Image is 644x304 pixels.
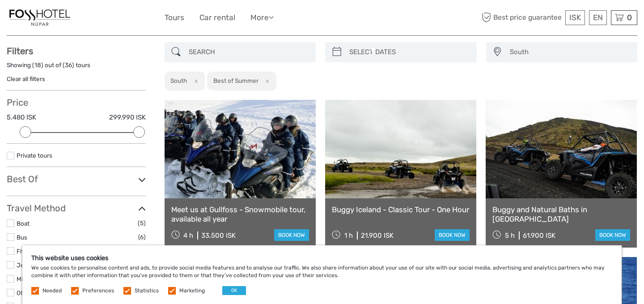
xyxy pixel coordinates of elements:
[361,231,394,240] div: 21.900 ISK
[506,45,633,60] button: South
[222,286,246,295] button: OK
[199,11,235,24] a: Car rental
[260,76,272,86] button: x
[185,44,312,60] input: SEARCH
[17,220,30,227] a: Boat
[17,234,27,241] a: Bus
[183,231,193,240] span: 4 h
[626,13,633,22] span: 0
[171,205,309,223] a: Meet us at Gullfoss - Snowmobile tour, available all year
[103,14,114,25] button: Open LiveChat chat widget
[344,231,353,240] span: 1 h
[523,231,555,240] div: 61.900 ISK
[34,61,41,69] label: 18
[165,11,184,24] a: Tours
[435,229,470,241] a: book now
[569,13,581,22] span: ISK
[109,113,146,122] label: 299.990 ISK
[505,231,515,240] span: 5 h
[7,75,45,82] a: Clear all filters
[274,229,309,241] a: book now
[17,248,33,255] a: Flying
[17,152,52,159] a: Private tours
[250,11,274,24] a: More
[17,289,68,296] a: Other / Non-Travel
[135,287,159,295] label: Statistics
[7,97,146,108] h3: Price
[170,77,187,84] h2: South
[492,205,630,223] a: Buggy and Natural Baths in [GEOGRAPHIC_DATA]
[22,245,622,304] div: We use cookies to personalise content and ads, to provide social media features and to analyse ou...
[7,46,33,56] strong: Filters
[31,254,613,262] h5: This website uses cookies
[138,232,146,242] span: (6)
[201,231,236,240] div: 33.500 ISK
[7,203,146,214] h3: Travel Method
[42,287,62,295] label: Needed
[65,61,72,69] label: 36
[213,77,258,84] h2: Best of Summer
[7,174,146,184] h3: Best Of
[17,275,55,283] a: Mini Bus / Car
[589,10,607,25] div: EN
[13,16,101,23] p: We're away right now. Please check back later!
[595,229,630,241] a: book now
[179,287,205,295] label: Marketing
[7,113,36,122] label: 5.480 ISK
[17,261,47,269] a: Jeep / 4x4
[7,61,146,75] div: Showing ( ) out of ( ) tours
[7,7,73,29] img: 1333-8f52415d-61d8-4a52-9a0c-13b3652c5909_logo_small.jpg
[82,287,114,295] label: Preferences
[138,218,146,228] span: (5)
[188,76,200,86] button: x
[332,205,470,214] a: Buggy Iceland - Classic Tour - One Hour
[480,10,563,25] span: Best price guarantee
[346,44,472,60] input: SELECT DATES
